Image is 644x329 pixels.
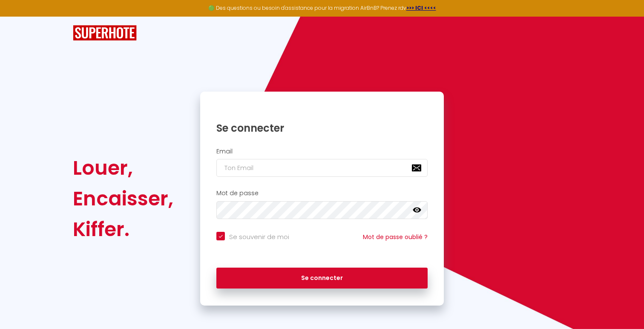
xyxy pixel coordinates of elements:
h2: Email [216,148,428,155]
input: Ton Email [216,159,428,177]
button: Se connecter [216,268,428,289]
a: Mot de passe oublié ? [363,233,428,241]
div: Louer, [73,153,173,183]
h2: Mot de passe [216,190,428,197]
div: Encaisser, [73,183,173,214]
div: Kiffer. [73,214,173,245]
a: >>> ICI <<<< [406,4,436,12]
img: SuperHote logo [73,25,137,41]
h1: Se connecter [216,121,428,135]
